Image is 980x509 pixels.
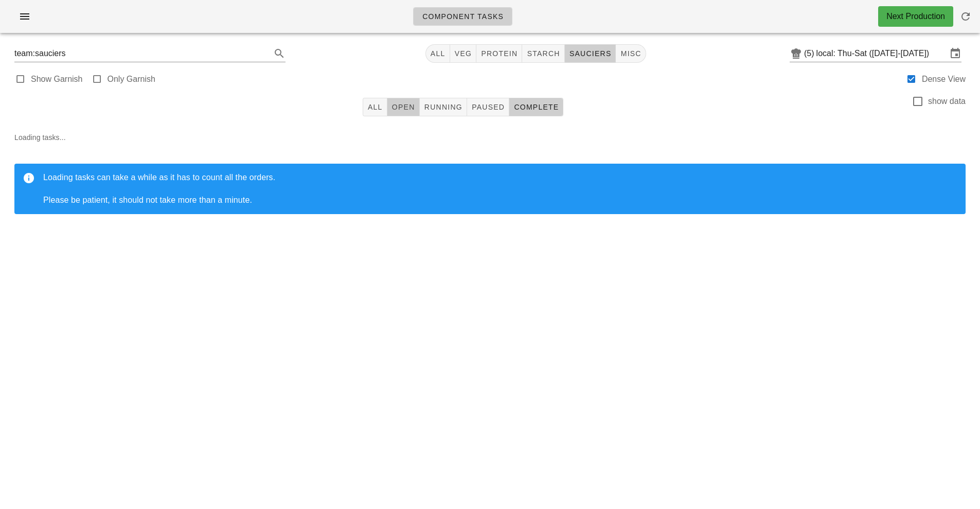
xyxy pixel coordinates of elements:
[430,49,446,58] span: All
[565,44,616,63] button: sauciers
[424,103,462,111] span: Running
[928,96,966,107] label: show data
[526,49,560,58] span: starch
[450,44,477,63] button: veg
[922,74,966,84] label: Dense View
[6,124,974,231] div: Loading tasks...
[43,172,957,206] div: Loading tasks can take a while as it has to count all the orders. Please be patient, it should no...
[367,103,383,111] span: All
[31,74,83,84] label: Show Garnish
[467,98,509,116] button: Paused
[363,98,387,116] button: All
[569,49,612,58] span: sauciers
[620,49,641,58] span: misc
[471,103,505,111] span: Paused
[387,98,420,116] button: Open
[108,74,155,84] label: Only Garnish
[616,44,646,63] button: misc
[476,44,522,63] button: protein
[422,12,504,21] span: Component Tasks
[509,98,563,116] button: Complete
[454,49,472,58] span: veg
[420,98,467,116] button: Running
[804,48,816,59] div: (5)
[886,10,945,23] div: Next Production
[480,49,518,58] span: protein
[413,7,512,26] a: Component Tasks
[513,103,559,111] span: Complete
[425,44,450,63] button: All
[522,44,564,63] button: starch
[391,103,415,111] span: Open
